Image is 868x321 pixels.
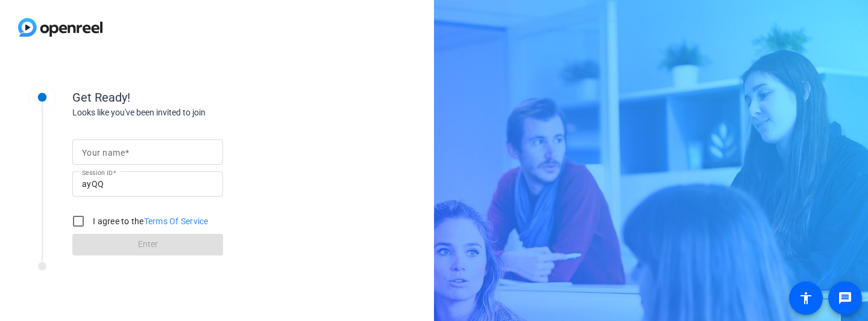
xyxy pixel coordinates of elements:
[799,291,813,305] mat-icon: accessibility
[72,106,313,119] div: Looks like you've been invited to join
[90,215,209,227] label: I agree to the
[144,216,209,226] a: Terms Of Service
[82,148,125,157] mat-label: Your name
[72,88,313,106] div: Get Ready!
[838,291,852,305] mat-icon: message
[82,169,113,176] mat-label: Session ID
